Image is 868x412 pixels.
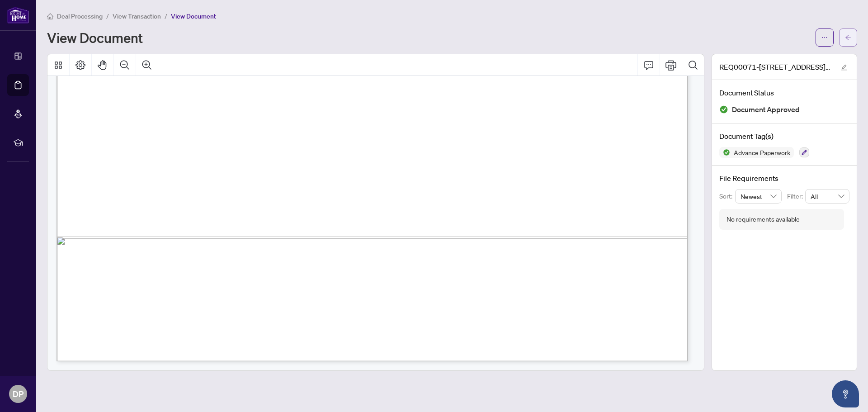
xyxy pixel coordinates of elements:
h4: Document Status [719,87,849,98]
span: edit [841,64,847,71]
div: No requirements available [726,214,800,224]
img: Document Status [719,105,728,114]
span: REQ00071-[STREET_ADDRESS]pdf [719,62,832,72]
span: DP [13,388,24,400]
span: Deal Processing [57,12,103,20]
h4: Document Tag(s) [719,131,849,142]
span: Newest [741,189,777,203]
span: Advance Paperwork [730,149,794,156]
p: Sort: [719,191,735,201]
li: / [165,11,167,21]
span: arrow-left [845,34,851,41]
span: Document Approved [732,104,800,116]
button: Open asap [832,380,859,407]
h1: View Document [47,30,143,45]
span: View Transaction [113,12,161,20]
span: home [47,13,53,19]
h4: File Requirements [719,173,849,184]
span: ellipsis [821,34,828,41]
img: logo [7,7,29,24]
p: Filter: [787,191,805,201]
span: All [811,189,844,203]
img: Status Icon [719,147,730,158]
li: / [106,11,109,21]
span: View Document [171,12,216,20]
